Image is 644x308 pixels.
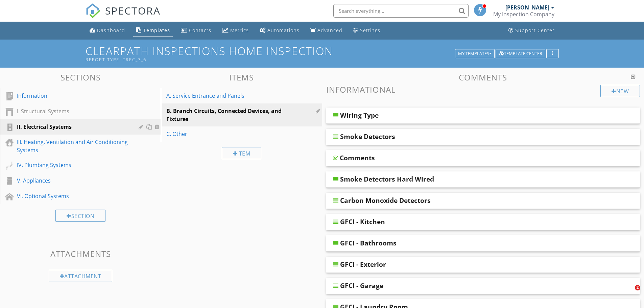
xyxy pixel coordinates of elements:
div: Dashboard [97,27,125,33]
a: Contacts [178,24,214,37]
div: A. Service Entrance and Panels [166,92,293,100]
div: Item [222,147,262,159]
div: IV. Plumbing Systems [17,161,129,169]
h3: Informational [326,85,640,94]
button: Template Center [496,49,545,58]
div: Attachment [49,270,113,282]
h3: Comments [326,73,640,82]
a: SPECTORA [86,9,161,23]
div: Settings [360,27,380,33]
div: Report Type: TREC_7_6 [86,57,457,62]
div: Template Center [499,51,542,56]
div: New [600,85,640,97]
a: Automations (Basic) [257,24,302,37]
a: Templates [133,24,173,37]
a: Advanced [308,24,345,37]
div: Information [17,92,129,100]
a: Dashboard [87,24,128,37]
div: [PERSON_NAME] [505,4,549,11]
input: Search everything... [333,4,469,18]
div: VI. Optional Systems [17,192,129,200]
div: Comments [340,154,375,162]
iframe: Intercom live chat [621,285,637,301]
a: Template Center [496,50,545,56]
div: Smoke Detectors Hard Wired [340,175,434,183]
a: Support Center [506,24,557,37]
div: Advanced [317,27,342,33]
a: Metrics [219,24,252,37]
div: I. Structural Systems [17,107,129,115]
span: SPECTORA [105,3,161,18]
img: The Best Home Inspection Software - Spectora [86,3,100,18]
div: B. Branch Circuits, Connected Devices, and Fixtures [166,107,293,123]
h3: Items [161,73,322,82]
div: My Templates [458,51,492,56]
button: My Templates [455,49,495,58]
div: II. Electrical Systems [17,123,129,131]
div: C. Other [166,130,293,138]
div: GFCI - Kitchen [340,218,385,226]
div: Contacts [189,27,211,33]
div: Carbon Monoxide Detectors [340,196,431,205]
div: Support Center [515,27,555,33]
div: III. Heating, Ventilation and Air Conditioning Systems [17,138,129,154]
div: My Inspection Company [493,11,554,18]
div: Metrics [230,27,249,33]
div: Templates [143,27,170,33]
a: Settings [351,24,383,37]
span: 2 [635,285,640,290]
h1: ClearPath Inspections Home Inspection [86,45,559,62]
div: Automations [267,27,300,33]
div: Wiring Type [340,111,379,119]
div: GFCI - Garage [340,282,383,290]
div: GFCI - Bathrooms [340,239,397,247]
div: Section [55,210,105,222]
div: GFCI - Exterior [340,260,386,268]
div: V. Appliances [17,176,129,185]
div: Smoke Detectors [340,133,395,141]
